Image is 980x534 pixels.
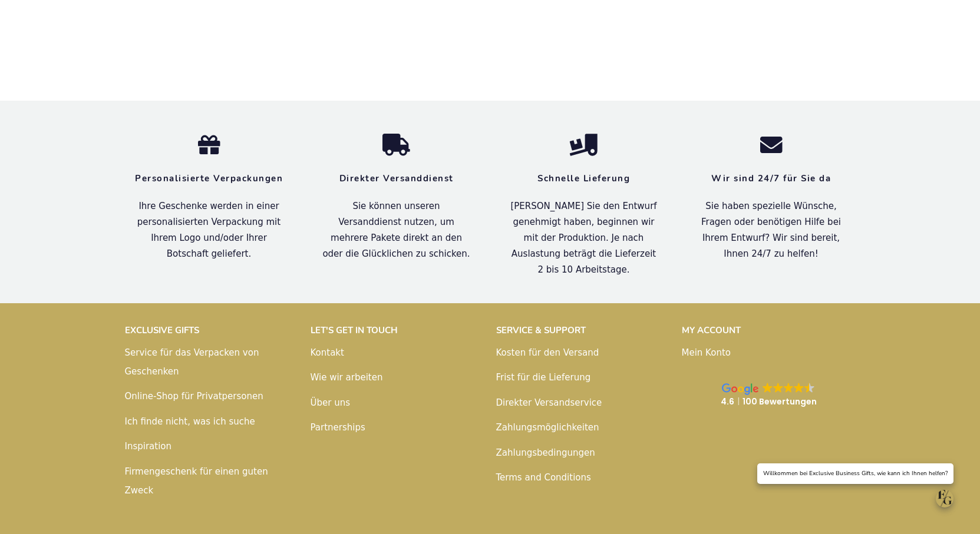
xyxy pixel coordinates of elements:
[496,372,591,383] a: Frist für die Lieferung
[125,441,172,452] a: Inspiration
[311,372,383,383] a: Wie wir arbeiten
[721,396,817,407] strong: 4.6 100 Bewertungen
[496,422,599,433] a: Zahlungsmöglichkeiten
[784,383,794,393] img: Google
[794,383,804,393] img: Google
[496,472,591,483] a: Terms and Conditions
[311,397,351,408] a: Über uns
[125,347,259,377] a: Service für das Verpacken von Geschenken
[135,173,283,184] strong: Personalisierte Verpackungen
[682,324,741,336] strong: MY ACCOUNT
[682,347,731,358] a: Mein Konto
[804,383,814,393] img: Google
[763,383,773,393] img: Google
[311,347,344,358] a: Kontakt
[496,447,595,458] a: Zahlungsbedingungen
[321,198,473,262] p: Sie können unseren Versanddienst nutzen, um mehrere Pakete direkt an den oder die Glücklichen zu ...
[496,347,599,358] a: Kosten für den Versand
[311,324,398,336] strong: LET'S GET IN TOUCH
[682,371,856,419] a: Google GoogleGoogleGoogleGoogleGoogle 4.6100 Bewertungen
[125,416,255,427] a: Ich finde nicht, was ich suche
[711,173,831,184] strong: Wir sind 24/7 für Sie da
[311,422,365,433] a: Partnerships
[496,324,586,336] strong: SERVICE & SUPPORT
[125,466,268,496] a: Firmengeschenk für einen guten Zweck
[339,173,454,184] strong: Direkter Versanddienst
[773,383,783,393] img: Google
[508,198,660,278] p: [PERSON_NAME] Sie den Entwurf genehmigt haben, beginnen wir mit der Produktion. Je nach Auslastun...
[537,173,630,184] strong: Schnelle Lieferung
[496,397,602,408] a: Direkter Versandservice
[722,383,758,395] img: Google
[695,198,847,262] p: Sie haben spezielle Wünsche, Fragen oder benötigen Hilfe bei Ihrem Entwurf? Wir sind bereit, Ihne...
[133,198,285,262] p: Ihre Geschenke werden in einer personalisierten Verpackung mit Ihrem Logo und/oder Ihrer Botschaf...
[125,391,263,402] a: Online-Shop für Privatpersonen
[125,324,199,336] strong: EXCLUSIVE GIFTS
